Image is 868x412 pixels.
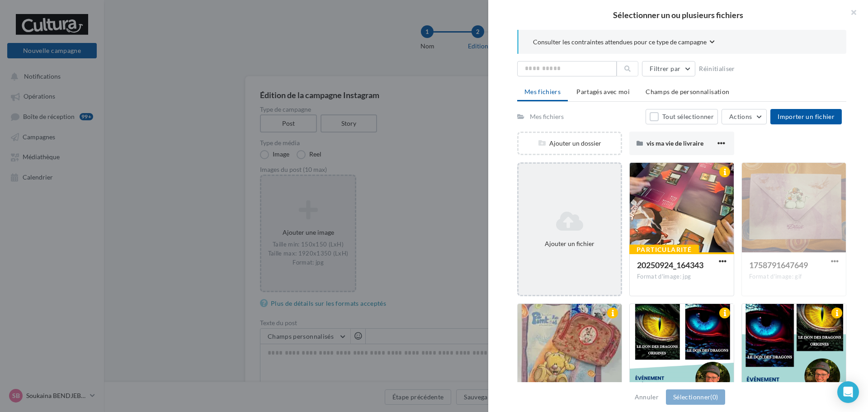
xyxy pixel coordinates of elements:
[576,88,630,95] span: Partagés avec moi
[637,260,703,270] span: 20250924_164343
[503,11,854,19] h2: Sélectionner un ou plusieurs fichiers
[666,389,725,405] button: Sélectionner(0)
[778,113,835,120] span: Importer un fichier
[837,381,859,403] div: Open Intercom Messenger
[524,88,561,95] span: Mes fichiers
[722,109,767,124] button: Actions
[629,245,699,255] div: Particularité
[522,239,617,248] div: Ajouter un fichier
[729,113,752,120] span: Actions
[631,392,662,403] button: Annuler
[770,109,842,124] button: Importer un fichier
[646,109,718,124] button: Tout sélectionner
[637,273,726,281] div: Format d'image: jpg
[695,63,739,74] button: Réinitialiser
[530,112,564,121] div: Mes fichiers
[710,393,718,401] span: (0)
[646,88,729,95] span: Champs de personnalisation
[533,37,715,48] button: Consulter les contraintes attendues pour ce type de campagne
[646,139,703,147] span: vis ma vie de livraire
[519,139,621,148] div: Ajouter un dossier
[533,38,707,47] span: Consulter les contraintes attendues pour ce type de campagne
[642,61,695,76] button: Filtrer par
